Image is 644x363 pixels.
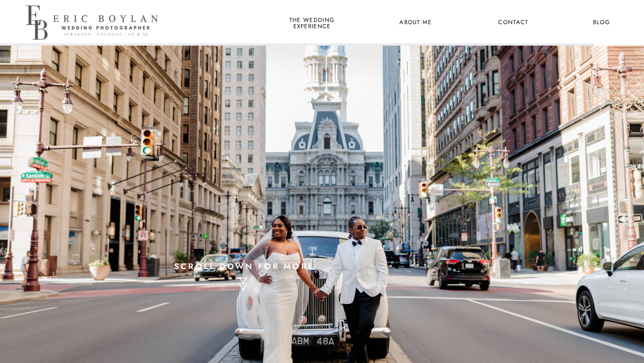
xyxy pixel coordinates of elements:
a: Contact [497,17,530,29]
a: the wedding experience [288,17,336,29]
a: scroll down for more [167,259,322,271]
a: About Me [394,17,437,29]
a: Blog [585,17,618,29]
